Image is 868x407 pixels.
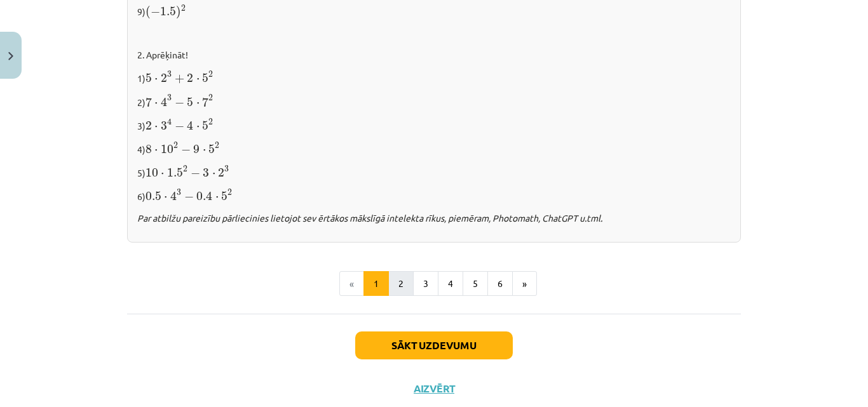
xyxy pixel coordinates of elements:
span: + [175,74,184,83]
span: 1.5 [167,168,183,177]
span: ⋅ [154,102,158,106]
span: 3 [224,166,229,172]
span: 4 [167,118,172,125]
span: 10 [161,145,173,154]
span: 2 [227,189,232,196]
span: 2 [187,74,193,83]
span: 4 [170,191,177,201]
span: 7 [146,97,152,107]
span: ⋅ [154,126,158,130]
span: 3 [161,121,167,130]
span: 4 [187,121,193,130]
button: 1 [363,271,389,297]
span: ⋅ [215,196,219,200]
nav: Page navigation example [127,271,741,297]
p: 1) [137,69,731,85]
button: 5 [463,271,488,297]
span: − [191,169,200,178]
button: 4 [438,271,463,297]
button: 3 [413,271,438,297]
span: 5 [221,192,227,201]
span: 0.5 [146,192,161,201]
p: 4) [137,140,731,156]
span: − [151,8,160,17]
span: 5 [208,145,215,154]
button: 2 [388,271,414,297]
span: ) [176,6,181,19]
span: 2 [215,142,219,149]
span: 5 [202,121,208,130]
span: 2 [146,121,152,130]
span: − [184,192,194,201]
span: 2 [173,142,178,149]
span: − [175,98,184,107]
span: ⋅ [212,173,215,177]
span: 2 [208,95,213,101]
span: 2 [208,119,213,125]
span: ⋅ [164,196,167,200]
span: 3 [177,189,181,196]
img: icon-close-lesson-0947bae3869378f0d4975bcd49f059093ad1ed9edebbc8119c70593378902aed.svg [8,52,13,60]
span: ⋅ [154,149,158,153]
span: 7 [202,97,208,107]
span: 2 [183,166,187,172]
span: 4 [161,97,167,107]
span: 3 [203,168,209,177]
span: − [181,145,191,154]
span: 1.5 [160,7,176,16]
span: ⋅ [161,173,164,177]
p: 9) [137,3,731,20]
span: 5 [202,74,208,83]
span: 0.4 [196,191,212,201]
span: 2 [161,74,167,83]
span: 5 [187,98,193,107]
span: − [175,122,184,131]
span: 10 [146,168,158,177]
p: 3) [137,117,731,133]
span: ⋅ [196,78,200,82]
span: 2 [218,168,224,177]
button: 6 [487,271,513,297]
span: ( [146,6,151,19]
span: 3 [167,71,172,77]
button: Aizvērt [410,382,458,395]
span: ⋅ [203,149,206,153]
p: 5) [137,164,731,180]
button: » [512,271,537,297]
p: 2. Aprēķināt! [137,48,731,62]
span: 9 [193,145,200,154]
span: 2 [181,5,186,11]
p: 6) [137,187,731,203]
button: Sākt uzdevumu [355,331,513,359]
span: ⋅ [154,78,158,82]
span: 3 [167,95,172,101]
span: 2 [208,71,213,77]
span: ⋅ [196,102,200,106]
i: Par atbilžu pareizību pārliecinies lietojot sev ērtākos mākslīgā intelekta rīkus, piemēram, Photo... [137,212,602,224]
span: 8 [146,145,152,154]
span: 5 [146,74,152,83]
span: ⋅ [196,126,200,130]
p: 2) [137,93,731,109]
